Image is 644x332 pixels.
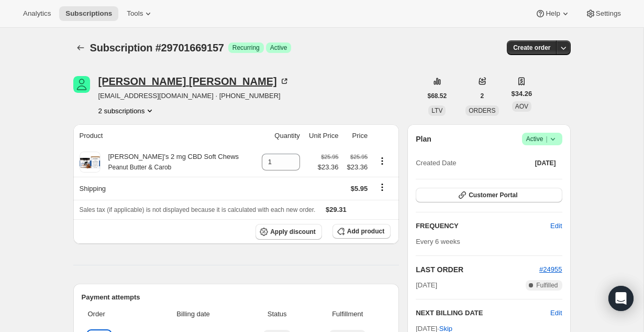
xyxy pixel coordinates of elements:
small: Peanut Butter & Carob [108,164,172,171]
th: Price [341,124,371,147]
span: $5.95 [351,185,368,192]
span: $23.36 [318,162,339,173]
button: Subscriptions [59,6,118,21]
h2: FREQUENCY [416,221,550,231]
span: AOV [515,103,528,110]
span: Recurring [232,44,260,52]
button: #24955 [539,264,562,275]
button: Customer Portal [416,188,562,202]
h2: Plan [416,134,431,144]
span: Customer Portal [469,191,517,199]
span: | [546,135,547,143]
span: Tools [127,9,143,18]
span: Fulfilled [536,281,558,290]
span: ORDERS [469,107,495,114]
span: Fulfillment [310,309,384,319]
span: LTV [431,107,442,114]
span: Active [270,44,287,52]
button: Tools [120,6,160,21]
span: [DATE] [535,159,556,167]
button: Product actions [98,105,156,116]
button: Settings [579,6,627,21]
div: Open Intercom Messenger [608,286,634,311]
span: 2 [481,92,484,100]
span: $29.31 [326,206,347,213]
div: [PERSON_NAME]'s 2 mg CBD Soft Chews [101,152,239,173]
span: Create order [513,44,550,52]
span: Created Date [416,158,456,168]
span: Subscriptions [65,9,112,18]
span: Help [546,9,560,18]
img: product img [80,152,101,173]
a: #24955 [539,265,562,273]
button: 2 [474,89,491,103]
button: Help [529,6,576,21]
small: $25.95 [350,154,368,160]
button: [DATE] [529,156,562,170]
button: Analytics [17,6,57,21]
span: Apply discount [270,228,316,236]
span: Every 6 weeks [416,238,460,245]
button: Product actions [374,155,391,167]
h2: NEXT BILLING DATE [416,308,550,318]
th: Unit Price [303,124,342,147]
span: [EMAIL_ADDRESS][DOMAIN_NAME] · [PHONE_NUMBER] [98,91,290,101]
button: Subscriptions [73,40,88,55]
button: Edit [544,218,568,234]
button: $68.52 [421,89,453,103]
button: Shipping actions [374,181,391,193]
span: Subscription #29701669157 [90,42,224,53]
button: Apply discount [256,224,322,240]
span: Status [250,309,304,319]
span: Sales tax (if applicable) is not displayed because it is calculated with each new order. [80,206,316,213]
span: Analytics [23,9,51,18]
th: Quantity [255,124,303,147]
span: Billing date [143,309,243,319]
th: Order [82,303,140,326]
th: Product [73,124,256,147]
button: Edit [550,308,562,318]
span: Edit [550,221,562,231]
button: Create order [507,40,557,55]
span: $23.36 [345,162,368,173]
span: [DATE] [416,280,437,291]
span: Add product [347,227,384,235]
h2: Payment attempts [82,292,391,303]
th: Shipping [73,177,256,200]
h2: LAST ORDER [416,264,539,275]
div: [PERSON_NAME] [PERSON_NAME] [98,76,290,87]
span: Active [526,134,558,144]
span: $34.26 [512,89,532,99]
button: Add product [332,224,391,239]
span: Settings [596,9,621,18]
span: $68.52 [428,92,447,100]
small: $25.95 [321,154,338,160]
span: Larry Clifton [73,76,90,93]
